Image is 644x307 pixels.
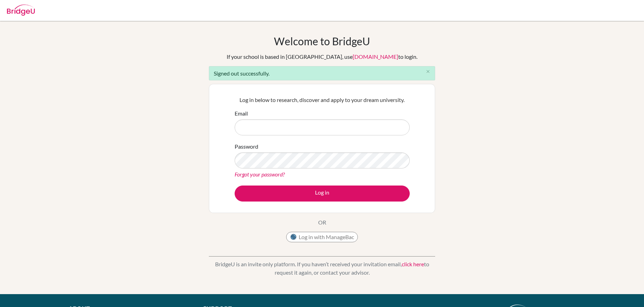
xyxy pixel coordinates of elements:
button: Close [421,66,435,77]
button: Log in with ManageBac [286,232,358,242]
label: Password [235,142,258,151]
i: close [425,69,431,74]
label: Email [235,109,248,118]
a: click here [402,261,424,267]
a: Forgot your password? [235,171,285,178]
p: Log in below to research, discover and apply to your dream university. [235,96,410,104]
button: Log in [235,186,410,202]
div: If your school is based in [GEOGRAPHIC_DATA], use to login. [227,53,417,61]
div: Signed out successfully. [209,66,435,80]
p: BridgeU is an invite only platform. If you haven’t received your invitation email, to request it ... [209,260,435,277]
p: OR [318,218,326,227]
a: [DOMAIN_NAME] [353,53,398,60]
h1: Welcome to BridgeU [274,35,370,47]
img: Bridge-U [7,5,35,16]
